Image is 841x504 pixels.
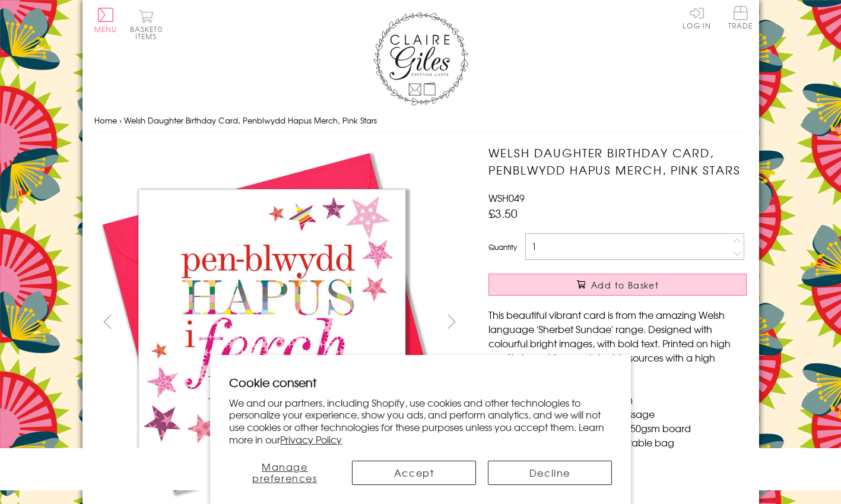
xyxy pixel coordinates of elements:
[229,374,612,391] h2: Cookie consent
[94,144,450,500] img: Welsh Daughter Birthday Card, Penblwydd Hapus Merch, Pink Stars
[488,242,517,252] label: Quantity
[488,191,525,205] span: WSH049
[94,115,117,126] a: Home
[683,6,711,29] a: Log In
[94,308,121,335] button: prev
[438,308,465,335] button: next
[728,6,753,31] a: Trade
[229,397,612,446] p: We and our partners, including Shopify, use cookies and other technologies to personalize your ex...
[135,24,163,42] span: 0 items
[488,144,747,179] h1: Welsh Daughter Birthday Card, Penblwydd Hapus Merch, Pink Stars
[488,205,518,221] span: £3.50
[488,461,612,485] button: Decline
[94,8,118,33] button: Menu
[94,109,747,133] nav: breadcrumbs
[124,115,377,126] span: Welsh Daughter Birthday Card, Penblwydd Hapus Merch, Pink Stars
[280,432,342,446] a: Privacy Policy
[591,279,659,291] span: Add to Basket
[229,461,340,485] button: Manage preferences
[119,115,122,126] span: ›
[130,9,163,40] button: Basket0 items
[488,274,747,296] button: Add to Basket
[373,12,468,106] img: Claire Giles Greetings Cards
[728,6,753,29] span: Trade
[94,24,118,34] span: Menu
[252,459,318,485] span: Manage preferences
[488,308,747,379] p: This beautiful vibrant card is from the amazing Welsh language 'Sherbet Sundae' range. Designed w...
[352,461,476,485] button: Accept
